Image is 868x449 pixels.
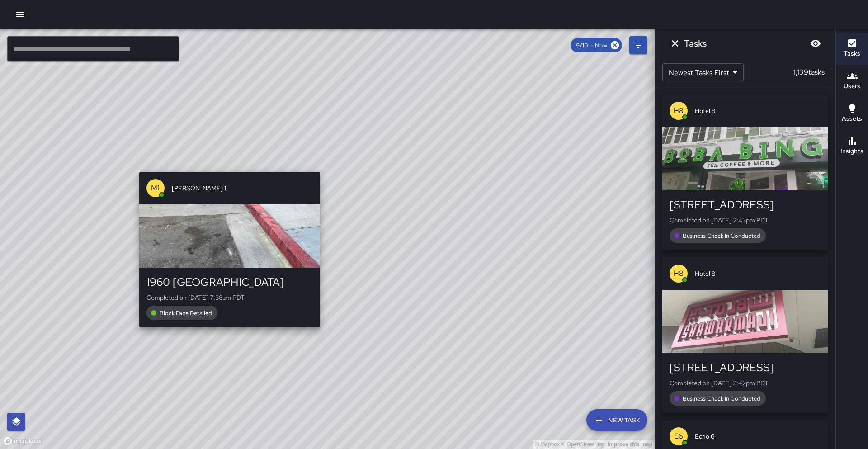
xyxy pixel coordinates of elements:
h6: Tasks [844,49,860,59]
h6: Assets [842,114,862,124]
span: Business Check In Conducted [677,232,766,240]
h6: Users [844,81,860,91]
button: New Task [586,409,647,431]
button: Assets [836,98,868,130]
button: M1[PERSON_NAME] 11960 [GEOGRAPHIC_DATA]Completed on [DATE] 7:38am PDTBlock Face Detailed [139,172,320,327]
span: Echo 6 [695,432,821,441]
p: Completed on [DATE] 2:42pm PDT [670,378,821,388]
button: Blur [807,34,825,52]
button: Filters [629,36,647,54]
div: 9/10 — Now [571,38,622,52]
button: Dismiss [666,34,684,52]
h6: Tasks [684,36,707,51]
div: Newest Tasks First [662,63,744,81]
p: Completed on [DATE] 2:43pm PDT [670,216,821,225]
p: H8 [674,268,684,279]
div: [STREET_ADDRESS] [670,360,821,375]
span: Block Face Detailed [154,309,217,317]
div: [STREET_ADDRESS] [670,198,821,212]
p: Completed on [DATE] 7:38am PDT [146,293,313,302]
span: Hotel 8 [695,106,821,115]
button: H8Hotel 8[STREET_ADDRESS]Completed on [DATE] 2:43pm PDTBusiness Check In Conducted [662,95,828,250]
p: 1,139 tasks [790,67,828,78]
button: Insights [836,130,868,163]
button: Tasks [836,33,868,65]
span: Business Check In Conducted [677,395,766,402]
p: H8 [674,105,684,116]
p: M1 [151,183,160,194]
button: Users [836,65,868,98]
p: E6 [674,431,683,442]
div: 1960 [GEOGRAPHIC_DATA] [146,275,313,289]
button: H8Hotel 8[STREET_ADDRESS]Completed on [DATE] 2:42pm PDTBusiness Check In Conducted [662,257,828,413]
h6: Insights [840,147,863,156]
span: 9/10 — Now [571,42,613,49]
span: [PERSON_NAME] 1 [172,184,313,193]
span: Hotel 8 [695,269,821,278]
